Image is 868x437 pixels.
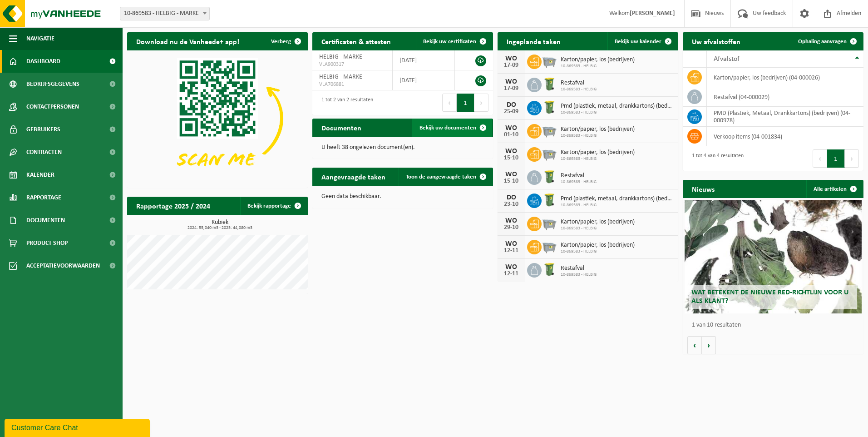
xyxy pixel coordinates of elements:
[707,68,863,87] td: karton/papier, los (bedrijven) (04-000026)
[127,50,308,186] img: Download de VHEPlus App
[26,232,68,254] span: Product Shop
[317,93,373,113] div: 1 tot 2 van 2 resultaten
[127,197,219,214] h2: Rapportage 2025 / 2024
[502,155,520,161] div: 15-10
[561,179,597,185] span: 10-869583 - HELBIG
[399,168,492,186] a: Toon de aangevraagde taken
[416,32,492,50] a: Bekijk uw certificaten
[791,32,863,50] a: Ophaling aanvragen
[813,149,827,168] button: Previous
[798,39,847,45] span: Ophaling aanvragen
[5,417,152,437] iframe: chat widget
[561,56,635,64] span: Karton/papier, los (bedrijven)
[615,39,661,45] span: Bekijk uw kalender
[561,249,635,254] span: 10-869583 - HELBIG
[542,146,557,161] img: WB-2500-GAL-GY-01
[26,141,62,164] span: Contracten
[561,218,635,226] span: Karton/papier, los (bedrijven)
[502,171,520,178] div: WO
[687,336,702,354] button: Vorige
[561,242,635,249] span: Karton/papier, los (bedrijven)
[714,55,740,63] span: Afvalstof
[542,53,557,69] img: WB-2500-GAL-GY-01
[561,172,597,179] span: Restafval
[26,209,65,232] span: Documenten
[502,248,520,254] div: 12-11
[321,144,484,151] p: U heeft 38 ongelezen document(en).
[26,73,79,95] span: Bedrijfsgegevens
[502,62,520,69] div: 17-09
[502,224,520,231] div: 29-10
[561,265,597,272] span: Restafval
[312,119,370,136] h2: Documenten
[319,74,362,80] span: HELBIG - MARKE
[502,124,520,132] div: WO
[561,156,635,162] span: 10-869583 - HELBIG
[707,107,863,127] td: PMD (Plastiek, Metaal, Drankkartons) (bedrijven) (04-000978)
[502,101,520,109] div: DO
[240,197,307,215] a: Bekijk rapportage
[423,39,476,45] span: Bekijk uw certificaten
[474,94,488,112] button: Next
[692,322,859,328] p: 1 van 10 resultaten
[264,32,307,50] button: Verberg
[827,149,845,168] button: 1
[542,262,557,277] img: WB-0240-HPE-GN-50
[561,133,635,139] span: 10-869583 - HELBIG
[393,70,455,90] td: [DATE]
[26,27,54,50] span: Navigatie
[502,240,520,248] div: WO
[542,238,557,254] img: WB-2500-GAL-GY-01
[412,119,492,137] a: Bekijk uw documenten
[542,215,557,231] img: WB-2500-GAL-GY-01
[542,123,557,138] img: WB-2500-GAL-GY-01
[630,10,675,17] strong: [PERSON_NAME]
[312,168,395,185] h2: Aangevraagde taken
[687,149,744,169] div: 1 tot 4 van 4 resultaten
[442,94,457,112] button: Previous
[683,32,750,50] h2: Uw afvalstoffen
[561,64,635,69] span: 10-869583 - HELBIG
[561,110,674,115] span: 10-869583 - HELBIG
[457,94,474,112] button: 1
[561,126,635,133] span: Karton/papier, los (bedrijven)
[312,32,400,50] h2: Certificaten & attesten
[393,50,455,70] td: [DATE]
[502,132,520,138] div: 01-10
[561,87,597,92] span: 10-869583 - HELBIG
[685,200,862,313] a: Wat betekent de nieuwe RED-richtlijn voor u als klant?
[132,219,308,230] h3: Kubiek
[502,194,520,201] div: DO
[498,32,570,50] h2: Ingeplande taken
[691,289,848,305] span: Wat betekent de nieuwe RED-richtlijn voor u als klant?
[502,78,520,85] div: WO
[26,118,60,141] span: Gebruikers
[127,32,248,50] h2: Download nu de Vanheede+ app!
[845,149,859,168] button: Next
[319,61,385,68] span: VLA900317
[502,271,520,277] div: 12-11
[607,32,677,50] a: Bekijk uw kalender
[702,336,716,354] button: Volgende
[319,54,362,60] span: HELBIG - MARKE
[561,195,674,203] span: Pmd (plastiek, metaal, drankkartons) (bedrijven)
[502,148,520,155] div: WO
[561,79,597,87] span: Restafval
[321,194,484,200] p: Geen data beschikbaar.
[26,50,60,73] span: Dashboard
[406,174,476,180] span: Toon de aangevraagde taken
[419,125,476,131] span: Bekijk uw documenten
[707,127,863,146] td: verkoop items (04-001834)
[683,180,724,198] h2: Nieuws
[319,81,385,88] span: VLA706881
[502,178,520,184] div: 15-10
[502,217,520,224] div: WO
[26,164,54,186] span: Kalender
[502,201,520,208] div: 23-10
[120,7,209,20] span: 10-869583 - HELBIG - MARKE
[806,180,863,198] a: Alle artikelen
[502,109,520,115] div: 25-09
[26,254,100,277] span: Acceptatievoorwaarden
[132,226,308,230] span: 2024: 55,040 m3 - 2025: 44,080 m3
